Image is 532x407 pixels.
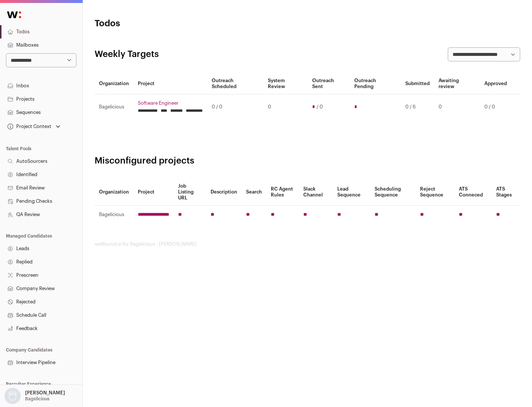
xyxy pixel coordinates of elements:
span: / 0 [317,104,323,110]
td: 0 [263,94,307,120]
th: Outreach Scheduled [207,73,263,94]
th: Project [133,179,174,206]
th: RC Agent Rules [266,179,299,206]
td: 0 [434,94,480,120]
th: Approved [480,73,511,94]
th: Lead Sequence [333,179,370,206]
button: Open dropdown [6,121,62,132]
th: Awaiting review [434,73,480,94]
th: ATS Stages [492,179,520,206]
td: 0 / 0 [207,94,263,120]
th: Organization [95,73,133,94]
a: Software Engineer [138,100,203,106]
div: Project Context [6,124,51,129]
td: 0 / 6 [401,94,434,120]
footer: wellfound:ai for Bagelicious - [PERSON_NAME] [95,241,520,247]
th: Slack Channel [299,179,333,206]
th: Description [206,179,242,206]
th: Outreach Sent [308,73,350,94]
img: nopic.png [4,388,21,404]
th: Job Listing URL [174,179,206,206]
th: Scheduling Sequence [370,179,416,206]
h2: Misconfigured projects [95,155,520,167]
td: Bagelicious [95,94,133,120]
th: ATS Conneced [454,179,491,206]
td: Bagelicious [95,206,133,224]
th: Project [133,73,207,94]
th: Reject Sequence [416,179,455,206]
th: Search [242,179,266,206]
h1: Todos [95,18,236,30]
th: Outreach Pending [350,73,400,94]
button: Open dropdown [3,388,66,404]
p: Bagelicious [25,396,50,402]
td: 0 / 0 [480,94,511,120]
th: System Review [263,73,307,94]
th: Submitted [401,73,434,94]
h2: Weekly Targets [95,48,159,60]
p: [PERSON_NAME] [25,390,65,396]
th: Organization [95,179,133,206]
img: Wellfound [3,7,25,22]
